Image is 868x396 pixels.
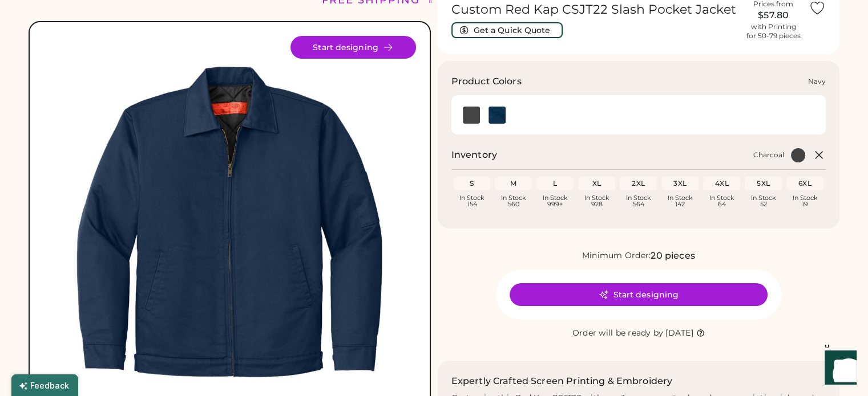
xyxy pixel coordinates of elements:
[463,107,480,124] div: Charcoal
[789,195,821,207] div: In Stock 19
[580,179,613,188] div: XL
[789,179,821,188] div: 6XL
[451,75,522,88] h3: Product Colors
[664,179,696,188] div: 3XL
[582,250,651,262] div: Minimum Order:
[622,179,655,188] div: 2XL
[463,107,480,124] img: Charcoal Swatch Image
[488,107,506,124] div: Navy
[753,150,784,160] div: Charcoal
[451,374,673,388] h2: Expertly Crafted Screen Printing & Embroidery
[665,328,693,339] div: [DATE]
[456,195,488,207] div: In Stock 154
[451,2,738,18] h1: Custom Red Kap CSJT22 Slash Pocket Jacket
[747,179,780,188] div: 5XL
[510,283,768,306] button: Start designing
[705,179,738,188] div: 4XL
[747,195,780,207] div: In Stock 52
[745,9,802,22] div: $57.80
[497,195,530,207] div: In Stock 560
[622,195,655,207] div: In Stock 564
[651,249,695,263] div: 20 pieces
[539,195,571,207] div: In Stock 999+
[664,195,696,207] div: In Stock 142
[814,345,863,394] iframe: Front Chat
[451,148,497,162] h2: Inventory
[488,107,506,124] img: Navy Swatch Image
[705,195,738,207] div: In Stock 64
[746,22,801,40] div: with Printing for 50-79 pieces
[572,328,664,339] div: Order will be ready by
[456,179,488,188] div: S
[580,195,613,207] div: In Stock 928
[539,179,571,188] div: L
[808,77,826,86] div: Navy
[290,36,416,59] button: Start designing
[497,179,530,188] div: M
[451,22,563,38] button: Get a Quick Quote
